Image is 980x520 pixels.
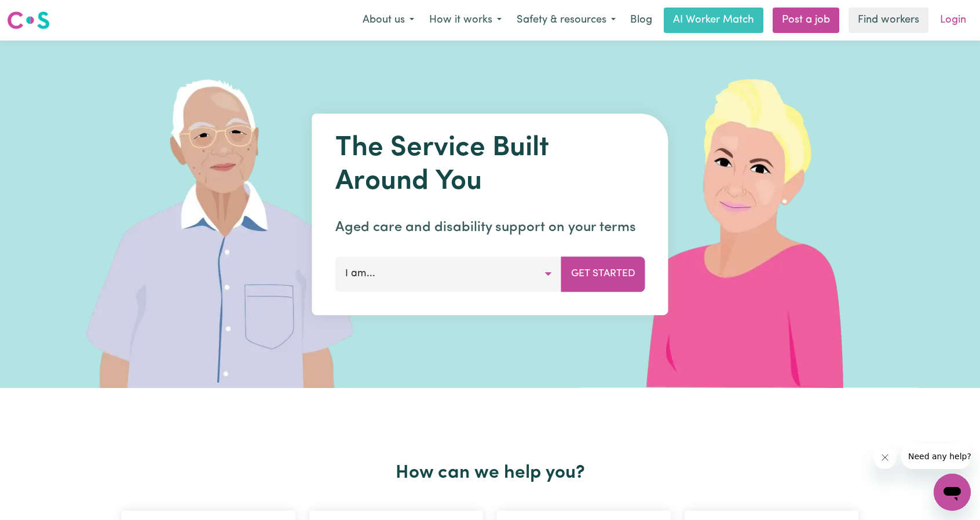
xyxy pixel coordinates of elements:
a: Login [933,8,973,33]
a: Careseekers logo [7,7,50,34]
button: Get Started [561,257,645,291]
a: Post a job [773,8,839,33]
a: Blog [623,8,659,33]
span: Need any help? [7,8,70,17]
button: How it works [422,8,509,32]
img: Careseekers logo [7,10,50,31]
button: Safety & resources [509,8,623,32]
a: AI Worker Match [664,8,763,33]
h1: The Service Built Around You [335,132,645,199]
p: Aged care and disability support on your terms [335,217,645,238]
a: Find workers [849,8,928,33]
button: About us [355,8,422,32]
button: I am... [335,257,562,291]
h2: How can we help you? [115,462,865,484]
iframe: Button to launch messaging window [934,474,971,511]
iframe: Close message [873,446,897,469]
iframe: Message from company [901,444,971,469]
